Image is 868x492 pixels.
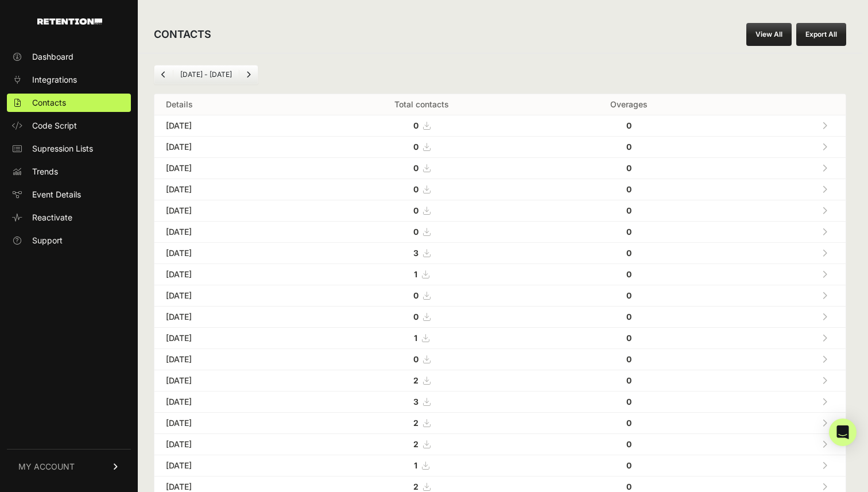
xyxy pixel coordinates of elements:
strong: 0 [413,142,418,152]
a: 2 [413,375,430,385]
a: Previous [154,65,173,84]
strong: 0 [626,184,631,194]
strong: 0 [626,290,631,300]
strong: 0 [626,227,631,237]
td: [DATE] [154,434,305,455]
a: Code Script [7,117,131,135]
span: Event Details [32,189,81,200]
a: 1 [414,333,429,343]
h2: CONTACTS [154,26,211,42]
a: 3 [413,397,430,406]
strong: 0 [413,206,418,215]
strong: 0 [413,227,418,237]
strong: 0 [626,269,631,279]
td: [DATE] [154,328,305,349]
strong: 0 [626,439,631,449]
td: [DATE] [154,137,305,158]
strong: 1 [414,333,417,343]
td: [DATE] [154,222,305,243]
a: 2 [413,482,430,491]
td: [DATE] [154,179,305,200]
strong: 0 [626,142,631,152]
a: Event Details [7,185,131,204]
span: Code Script [32,120,77,131]
span: Reactivate [32,212,72,223]
th: Overages [538,94,719,115]
td: [DATE] [154,285,305,307]
td: [DATE] [154,392,305,413]
strong: 0 [626,460,631,470]
strong: 0 [413,312,418,321]
strong: 1 [414,269,417,279]
strong: 0 [626,482,631,491]
a: 2 [413,418,430,428]
strong: 0 [413,121,418,130]
strong: 0 [626,375,631,385]
th: Details [154,94,305,115]
td: [DATE] [154,455,305,476]
span: MY ACCOUNT [18,461,75,472]
td: [DATE] [154,243,305,264]
strong: 0 [413,184,418,194]
strong: 2 [413,439,418,449]
a: Supression Lists [7,140,131,158]
strong: 2 [413,375,418,385]
strong: 0 [626,206,631,215]
strong: 0 [626,248,631,258]
img: Retention.com [37,18,102,25]
a: View All [746,23,792,46]
td: [DATE] [154,115,305,137]
a: Trends [7,162,131,181]
strong: 0 [626,418,631,428]
a: Support [7,231,131,250]
strong: 3 [413,397,418,406]
strong: 0 [626,333,631,343]
th: Total contacts [305,94,538,115]
span: Integrations [32,74,77,86]
a: Dashboard [7,48,131,66]
div: Open Intercom Messenger [829,419,857,446]
strong: 0 [626,163,631,173]
a: 2 [413,439,430,449]
td: [DATE] [154,307,305,328]
a: Contacts [7,94,131,112]
span: Supression Lists [32,143,93,154]
strong: 0 [413,163,418,173]
strong: 0 [626,354,631,364]
li: [DATE] - [DATE] [173,70,239,79]
strong: 0 [626,312,631,321]
strong: 0 [413,354,418,364]
span: Dashboard [32,51,73,63]
a: 1 [414,460,429,470]
td: [DATE] [154,349,305,370]
span: Trends [32,166,58,177]
td: [DATE] [154,413,305,434]
td: [DATE] [154,200,305,222]
td: [DATE] [154,370,305,392]
strong: 3 [413,248,418,258]
strong: 1 [414,460,417,470]
strong: 2 [413,418,418,428]
strong: 0 [626,121,631,130]
a: Reactivate [7,208,131,227]
a: 3 [413,248,430,258]
span: Contacts [32,97,66,109]
a: Integrations [7,71,131,89]
a: MY ACCOUNT [7,449,131,484]
a: Next [239,65,258,84]
a: 1 [414,269,429,279]
td: [DATE] [154,158,305,179]
strong: 2 [413,482,418,491]
td: [DATE] [154,264,305,285]
button: Export All [796,23,846,46]
span: Support [32,235,63,246]
strong: 0 [413,290,418,300]
strong: 0 [626,397,631,406]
